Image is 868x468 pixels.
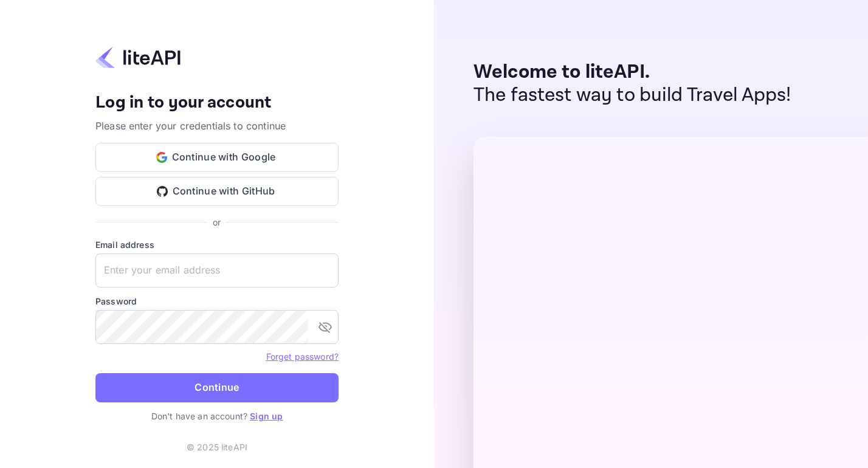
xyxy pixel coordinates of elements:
[250,411,283,421] a: Sign up
[187,441,247,453] p: © 2025 liteAPI
[95,295,339,308] label: Password
[266,350,339,362] a: Forget password?
[474,84,791,107] p: The fastest way to build Travel Apps!
[95,410,339,422] p: Don't have an account?
[313,315,337,339] button: toggle password visibility
[95,119,339,133] p: Please enter your credentials to continue
[95,143,339,172] button: Continue with Google
[95,238,339,251] label: Email address
[95,177,339,206] button: Continue with GitHub
[95,253,339,287] input: Enter your email address
[213,216,221,229] p: or
[95,92,339,114] h4: Log in to your account
[95,373,339,402] button: Continue
[474,61,791,84] p: Welcome to liteAPI.
[95,46,181,69] img: liteapi
[266,351,339,362] a: Forget password?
